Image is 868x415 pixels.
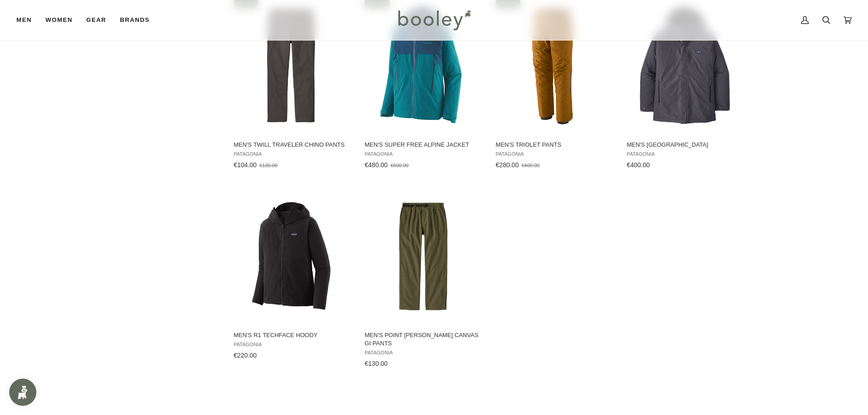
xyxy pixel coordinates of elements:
[365,350,483,356] span: Patagonia
[16,15,32,25] span: Men
[234,141,352,149] span: Men's Twill Traveler Chino Pants
[232,196,353,317] img: Men's R1 TechFace Hoody
[363,5,484,126] img: Patagonia Men's Super Free Alpine Jacket - Booley Galway
[365,161,388,169] span: €480.00
[234,352,257,359] span: €220.00
[234,342,352,348] span: Patagonia
[363,188,484,371] a: Men's Point Reyes Canvas Gi Pants
[9,379,36,406] iframe: Button to open loyalty program pop-up
[234,161,257,169] span: €104.00
[46,15,72,25] span: Women
[496,161,519,169] span: €280.00
[365,151,483,157] span: Patagonia
[625,5,746,126] img: Patagonia Men's Windshadow Parka Forge Grey - Booley Galway
[390,163,409,168] span: €600.00
[259,163,277,168] span: €130.00
[234,331,352,339] span: Men's R1 TechFace Hoody
[521,163,539,168] span: €400.00
[494,5,615,126] img: Patagonia Men's Triolet Pants Raptor Brown - Booley Galway
[627,141,745,149] span: Men's [GEOGRAPHIC_DATA]
[627,151,745,157] span: Patagonia
[496,151,614,157] span: Patagonia
[496,141,614,149] span: Men's Triolet Pants
[234,151,352,157] span: Patagonia
[365,331,483,348] span: Men's Point [PERSON_NAME] Canvas Gi Pants
[365,360,388,367] span: €130.00
[365,141,483,149] span: Men's Super Free Alpine Jacket
[232,188,353,363] a: Men's R1 TechFace Hoody
[232,5,353,126] img: Patagonia Men's Twill Traveler Chino Pants Forge Grey - Booley Galway
[120,15,149,25] span: Brands
[627,161,650,169] span: €400.00
[394,7,474,33] img: Booley
[86,15,106,25] span: Gear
